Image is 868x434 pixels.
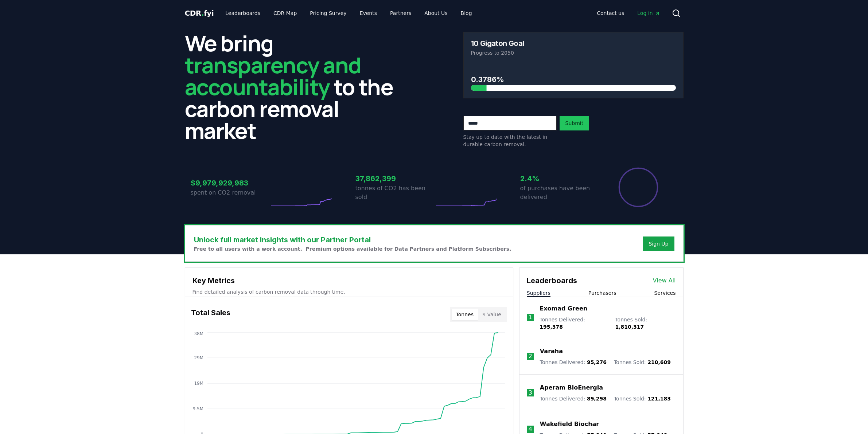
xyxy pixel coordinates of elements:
[587,359,607,365] span: 95,276
[614,359,671,366] p: Tonnes Sold :
[304,7,352,20] a: Pricing Survey
[471,40,524,47] h3: 10 Gigaton Goal
[185,8,214,18] a: CDR.fyi
[192,406,203,411] tspan: 9.5M
[192,288,506,296] p: Find detailed analysis of carbon removal data through time.
[540,316,608,331] p: Tonnes Delivered :
[455,7,478,20] a: Blog
[471,74,676,85] h3: 0.3786%
[191,177,269,188] h3: $9,979,929,983
[194,381,203,386] tspan: 19M
[540,324,563,330] span: 195,378
[588,289,616,297] button: Purchasers
[185,50,361,102] span: transparency and accountability
[540,420,599,429] a: Wakefield Biochar
[452,309,478,320] button: Tonnes
[529,425,532,434] p: 4
[637,9,660,17] span: Log in
[194,245,511,253] p: Free to all users with a work account. Premium options available for Data Partners and Platform S...
[614,395,671,402] p: Tonnes Sold :
[528,313,532,322] p: 1
[268,7,303,20] a: CDR Map
[201,9,204,17] span: .
[618,167,659,208] div: Percentage of sales delivered
[355,184,434,202] p: tonnes of CO2 has been sold
[647,359,671,365] span: 210,609
[647,396,671,402] span: 121,183
[463,133,557,148] p: Stay up to date with the latest in durable carbon removal.
[185,9,214,17] span: CDR fyi
[478,309,506,320] button: $ Value
[643,236,674,251] button: Sign Up
[540,347,563,356] a: Varaha
[540,359,607,366] p: Tonnes Delivered :
[631,7,666,20] a: Log in
[191,188,269,197] p: spent on CO2 removal
[191,307,230,322] h3: Total Sales
[615,316,676,331] p: Tonnes Sold :
[354,7,383,20] a: Events
[560,116,589,130] button: Submit
[540,383,603,392] a: Aperam BioEnergia
[355,173,434,184] h3: 37,862,399
[540,304,587,313] a: Exomad Green
[540,395,607,402] p: Tonnes Delivered :
[529,388,532,397] p: 3
[219,7,478,20] nav: Main
[192,275,506,286] h3: Key Metrics
[219,7,266,20] a: Leaderboards
[529,352,532,361] p: 2
[653,276,676,285] a: View All
[520,184,599,202] p: of purchases have been delivered
[419,7,453,20] a: About Us
[520,173,599,184] h3: 2.4%
[654,289,676,297] button: Services
[194,355,203,360] tspan: 29M
[194,234,511,245] h3: Unlock full market insights with our Partner Portal
[471,49,676,56] p: Progress to 2050
[591,7,630,20] a: Contact us
[527,289,550,297] button: Suppliers
[527,275,577,286] h3: Leaderboards
[194,331,203,336] tspan: 38M
[587,396,607,402] span: 89,298
[185,32,405,141] h2: We bring to the carbon removal market
[615,324,644,330] span: 1,810,317
[591,7,666,20] nav: Main
[649,240,668,247] a: Sign Up
[384,7,417,20] a: Partners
